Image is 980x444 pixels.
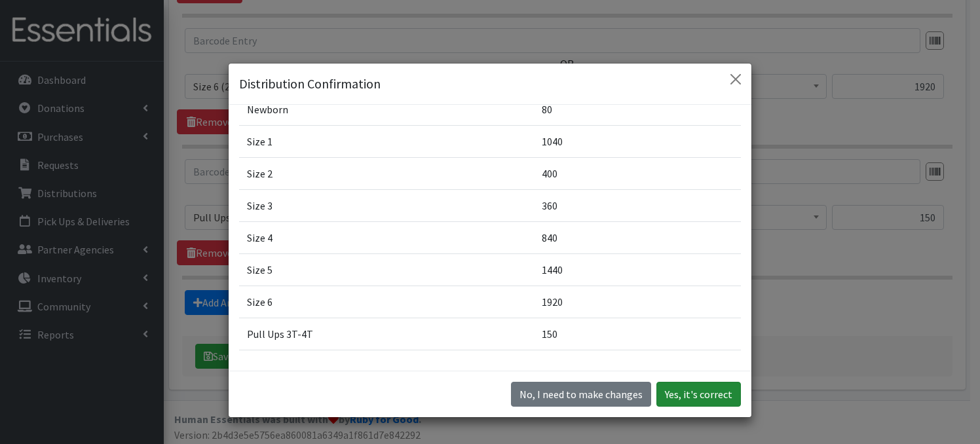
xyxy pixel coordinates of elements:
td: 150 [534,318,741,350]
td: Size 1 [239,125,534,157]
td: 80 [534,93,741,126]
td: Size 2 [239,157,534,189]
button: Yes, it's correct [656,382,741,407]
td: 1440 [534,253,741,286]
td: Size 4 [239,221,534,253]
td: 840 [534,221,741,253]
button: Close [725,69,746,90]
td: Size 3 [239,189,534,221]
td: Size 5 [239,253,534,286]
td: 400 [534,157,741,189]
td: 360 [534,189,741,221]
td: Size 6 [239,286,534,318]
td: 1040 [534,125,741,157]
h5: Distribution Confirmation [239,74,381,94]
button: No I need to make changes [511,382,651,407]
td: 1920 [534,286,741,318]
td: Pull Ups 3T-4T [239,318,534,350]
td: Newborn [239,93,534,126]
